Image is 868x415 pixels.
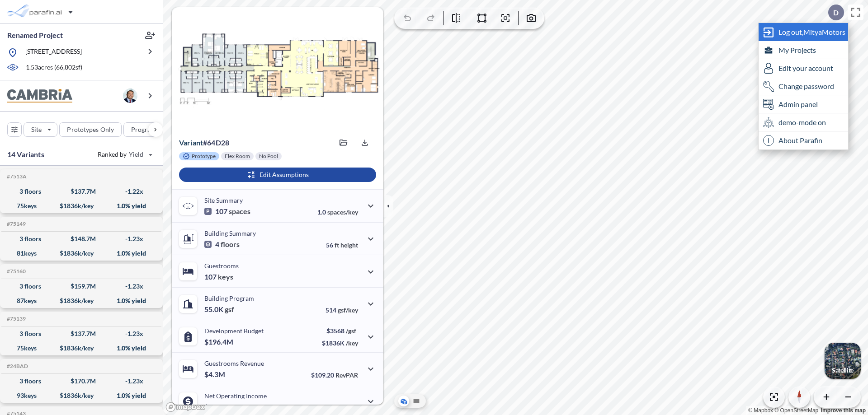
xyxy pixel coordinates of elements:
[759,23,848,41] div: Log out
[759,41,848,59] div: My Projects
[225,305,234,314] span: gsf
[833,9,839,17] p: D
[5,316,26,322] h5: Click to copy the code
[123,89,137,103] img: user logo
[204,240,240,249] p: 4
[778,100,818,109] span: Admin panel
[204,196,243,204] p: Site Summary
[204,392,267,400] p: Net Operating Income
[259,153,278,160] p: No Pool
[24,122,57,137] button: Site
[340,241,358,249] span: height
[411,396,422,406] button: Site Plan
[218,272,233,281] span: keys
[759,77,848,95] div: Change password
[759,113,848,131] div: demo-mode on
[204,370,226,379] p: $4.3M
[90,147,158,162] button: Ranked by Yield
[832,367,854,374] p: Satellite
[5,173,27,180] h5: Click to copy the code
[204,272,233,281] p: 107
[327,208,358,216] span: spaces/key
[346,339,358,347] span: /key
[825,343,861,379] button: Switcher ImageSatellite
[5,268,26,275] h5: Click to copy the code
[322,339,358,347] p: $1836K
[7,30,63,40] p: Renamed Project
[259,170,309,179] p: Edit Assumptions
[778,28,845,37] span: Log out, MityaMotors
[179,138,203,147] span: Variant
[204,327,264,335] p: Development Budget
[398,396,409,406] button: Aerial View
[322,327,358,335] p: $3568
[320,404,358,411] p: 40.4%
[25,47,82,58] p: [STREET_ADDRESS]
[5,221,26,227] h5: Click to copy the code
[59,122,122,137] button: Prototypes Only
[346,327,356,335] span: /gsf
[311,371,358,379] p: $109.20
[165,402,205,412] a: Mapbox homepage
[7,89,72,103] img: BrandImage
[26,63,82,73] p: 1.53 acres ( 66,802 sf)
[229,207,250,216] span: spaces
[778,118,826,127] span: demo-mode on
[338,306,358,314] span: gsf/key
[204,294,254,302] p: Building Program
[67,125,114,134] p: Prototypes Only
[825,343,861,379] img: Switcher Image
[179,138,229,147] p: # 64d28
[204,337,235,346] p: $196.4M
[326,241,358,249] p: 56
[821,407,866,414] a: Improve this map
[325,306,358,314] p: 514
[748,407,773,414] a: Mapbox
[335,241,339,249] span: ft
[7,149,44,160] p: 14 Variants
[204,402,226,411] p: $1.8M
[774,407,818,414] a: OpenStreetMap
[31,125,42,134] p: Site
[221,240,240,249] span: floors
[5,363,28,369] h5: Click to copy the code
[179,168,376,182] button: Edit Assumptions
[204,229,256,237] p: Building Summary
[778,82,834,91] span: Change password
[131,125,156,134] p: Program
[778,64,833,73] span: Edit your account
[204,207,250,216] p: 107
[759,131,848,149] div: About Parafin
[129,150,144,159] span: Yield
[778,46,816,55] span: My Projects
[763,135,774,146] span: i
[123,122,172,137] button: Program
[204,305,234,314] p: 55.0K
[338,404,358,411] span: margin
[192,153,216,160] p: Prototype
[778,136,822,145] span: About Parafin
[317,208,358,216] p: 1.0
[335,371,358,379] span: RevPAR
[759,59,848,77] div: Edit user
[225,153,250,160] p: Flex Room
[204,262,239,270] p: Guestrooms
[204,359,264,367] p: Guestrooms Revenue
[759,95,848,113] div: Admin panel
